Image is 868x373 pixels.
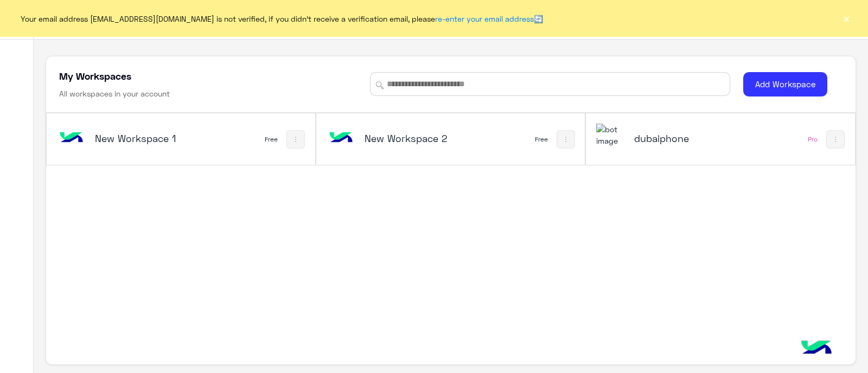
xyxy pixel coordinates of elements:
[596,124,626,147] img: 1403182699927242
[265,135,278,144] div: Free
[57,124,86,153] img: bot image
[634,132,724,145] h5: dubaiphone
[435,14,534,23] a: re-enter your email address
[21,13,543,24] span: Your email address [EMAIL_ADDRESS][DOMAIN_NAME] is not verified, if you didn't receive a verifica...
[327,124,356,153] img: bot image
[95,132,184,145] h5: New Workspace 1
[535,135,548,144] div: Free
[365,132,454,145] h5: New Workspace 2
[743,72,827,97] button: Add Workspace
[59,88,170,99] h6: All workspaces in your account
[59,69,131,82] h5: My Workspaces
[841,13,852,24] button: ×
[808,135,818,144] div: Pro
[797,330,835,368] img: hulul-logo.png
